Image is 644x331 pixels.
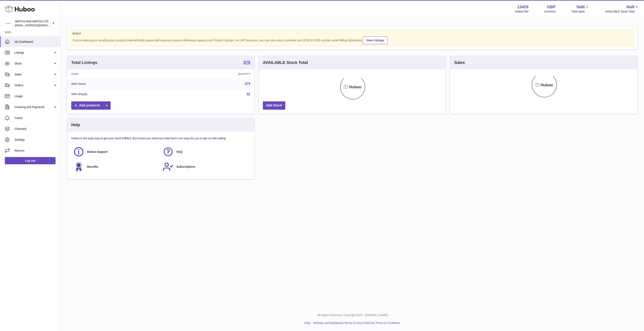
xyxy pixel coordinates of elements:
span: Listings [15,51,53,55]
a: 879 [243,60,250,65]
span: Orders [15,83,53,87]
a: Subscriptions [163,161,248,172]
a: Add Stock [263,101,285,110]
span: NaN [577,4,585,10]
th: Name [67,69,168,79]
span: Huboo Support [87,150,108,154]
th: Quantity [168,69,254,79]
span: Channels [15,127,57,131]
span: Sales [15,73,53,76]
td: With Shopify [67,89,168,100]
a: Service Terms & Conditions [366,321,400,325]
span: Cases [15,116,57,120]
span: Subscriptions [176,165,195,169]
span: Invoicing and Payments [15,105,53,109]
a: NaN Total sales [571,4,589,14]
a: 92 [247,93,250,96]
td: With Huboo [67,79,168,89]
div: If you're planning on sending your products internationally please add required customs informati... [72,36,632,44]
a: Benefits [73,161,159,172]
li: and [312,321,400,325]
img: internalAdmin-13429@internal.huboo.com [5,20,11,26]
span: Returns [15,149,57,153]
a: Help [304,321,310,325]
a: FAQ [163,146,248,157]
a: Website and Dashboard Terms of Use [313,321,361,325]
span: Settings [15,138,57,142]
strong: GBP [547,4,556,10]
strong: Notice [72,32,632,35]
h3: Help [71,122,80,128]
span: [EMAIL_ADDRESS][DOMAIN_NAME] [15,24,59,27]
a: View Listings [363,36,388,44]
h3: Total Listings [71,60,97,65]
strong: 13429 [517,4,529,10]
span: Usage [15,94,57,98]
a: Log out [5,157,56,164]
span: My Dashboard [15,40,57,44]
span: NaN [626,4,635,10]
a: 879 [245,82,250,85]
p: All Rights Reserved. Copyright 2025 - [DOMAIN_NAME] [64,313,641,317]
span: Benefits [87,165,98,169]
strong: 879 [243,60,250,64]
div: WATCH AND WATCH LTD [15,20,51,27]
span: Total sales [571,10,589,14]
div: Currency [544,10,556,14]
span: AVAILABLE Stock Total [605,10,639,14]
p: Huboo is the easy way to get your stock fulfilled. But incase you need any help here's our ways f... [71,136,250,140]
a: NaN AVAILABLE Stock Total [605,4,639,14]
h3: AVAILABLE Stock Total [263,60,308,65]
span: Stock [15,62,53,66]
a: Huboo Support [73,146,159,157]
h3: Sales [454,60,465,65]
span: FAQ [176,150,182,154]
div: Huboo Ref [515,10,529,14]
a: Add products [71,101,111,110]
